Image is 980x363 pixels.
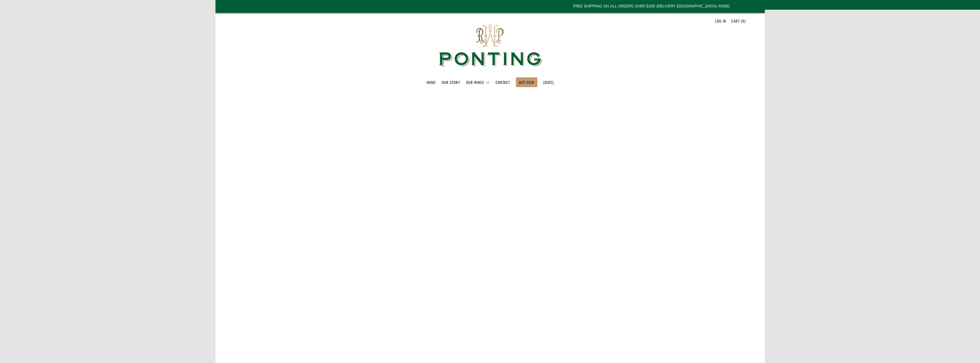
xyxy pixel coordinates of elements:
[496,78,510,87] a: Contact
[442,78,460,87] a: Our Story
[731,16,746,25] a: Cart (0)
[433,14,547,77] img: Ponting Wines
[715,16,726,25] a: Log in
[466,78,490,87] a: Our Wines
[519,78,534,87] a: BUY NOW
[742,18,745,24] span: 0
[543,78,554,87] a: [DATE]
[427,78,436,87] a: Home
